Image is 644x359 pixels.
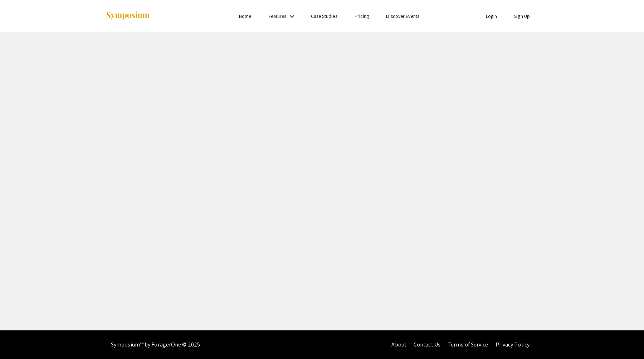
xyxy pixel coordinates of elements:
a: Sign Up [514,13,530,19]
a: Pricing [355,13,369,19]
a: Discover Events [386,13,419,19]
a: About [391,341,406,348]
a: Features [269,13,287,19]
a: Privacy Policy [496,341,530,348]
a: Login [486,13,497,19]
a: Contact Us [414,341,440,348]
a: Home [239,13,251,19]
a: Terms of Service [448,341,488,348]
img: Symposium by ForagerOne [106,11,150,21]
a: Case Studies [311,13,337,19]
div: Symposium™ by ForagerOne © 2025 [111,330,200,359]
mat-icon: Expand Features list [288,12,296,21]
